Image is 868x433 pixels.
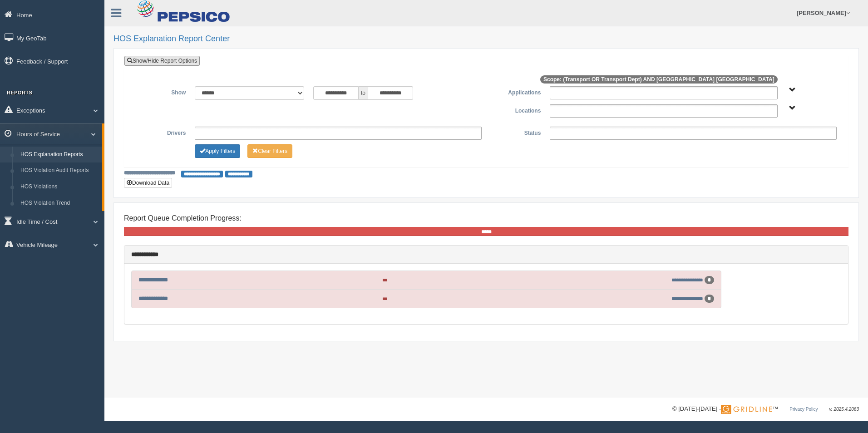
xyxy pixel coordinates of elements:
[359,86,368,100] span: to
[247,144,292,158] button: Change Filter Options
[131,127,190,138] label: Drivers
[721,405,772,414] img: Gridline
[540,75,778,84] span: Scope: (Transport OR Transport Dept) AND [GEOGRAPHIC_DATA] [GEOGRAPHIC_DATA]
[16,147,102,163] a: HOS Explanation Reports
[486,104,545,115] label: Locations
[16,162,102,179] a: HOS Violation Audit Reports
[124,214,848,222] h4: Report Queue Completion Progress:
[195,144,240,158] button: Change Filter Options
[124,56,200,66] a: Show/Hide Report Options
[789,407,818,412] a: Privacy Policy
[16,179,102,195] a: HOS Violations
[829,407,859,412] span: v. 2025.4.2063
[486,127,545,138] label: Status
[672,404,859,414] div: © [DATE]-[DATE] - ™
[113,34,859,44] h2: HOS Explanation Report Center
[124,178,172,188] button: Download Data
[16,195,102,212] a: HOS Violation Trend
[486,86,545,97] label: Applications
[131,86,190,97] label: Show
